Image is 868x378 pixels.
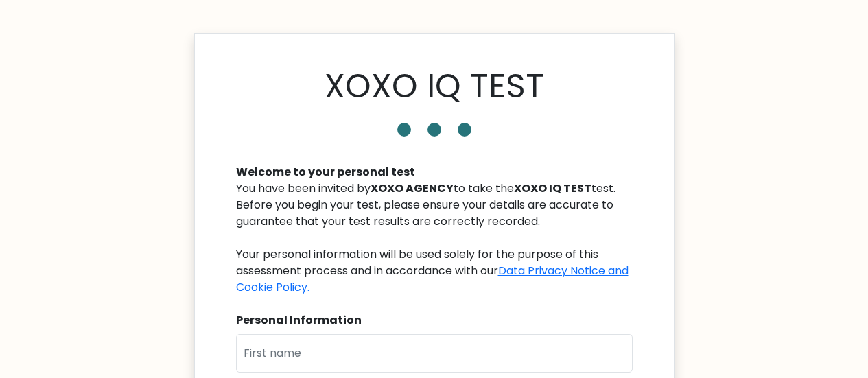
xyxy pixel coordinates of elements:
b: XOXO AGENCY [371,180,454,196]
a: Data Privacy Notice and Cookie Policy. [236,263,629,295]
div: Personal Information [236,312,633,329]
div: You have been invited by to take the test. Before you begin your test, please ensure your details... [236,180,633,296]
b: XOXO IQ TEST [514,180,591,196]
div: Welcome to your personal test [236,164,633,180]
h1: XOXO IQ TEST [325,67,544,106]
input: First name [236,334,633,373]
